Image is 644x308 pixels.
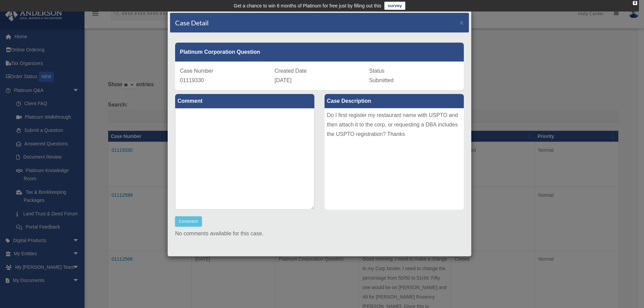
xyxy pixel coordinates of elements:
[459,19,464,26] button: Close
[175,216,202,227] button: Comment
[459,19,464,26] span: ×
[325,94,464,108] label: Case Description
[369,68,384,74] span: Status
[175,18,209,27] h4: Case Detail
[275,77,291,83] span: [DATE]
[175,229,464,238] p: No comments available for this case.
[325,108,464,210] div: Do I first register my restaurant name with USPTO and then attach it to the corp, or requesting a...
[180,77,204,83] span: 01119330
[633,1,637,5] div: close
[175,43,464,62] div: Platinum Corporation Question
[384,2,405,10] a: survey
[234,2,381,10] div: Get a chance to win 6 months of Platinum for free just by filling out this
[175,94,314,108] label: Comment
[180,68,213,74] span: Case Number
[275,68,307,74] span: Created Date
[369,77,393,83] span: Submitted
